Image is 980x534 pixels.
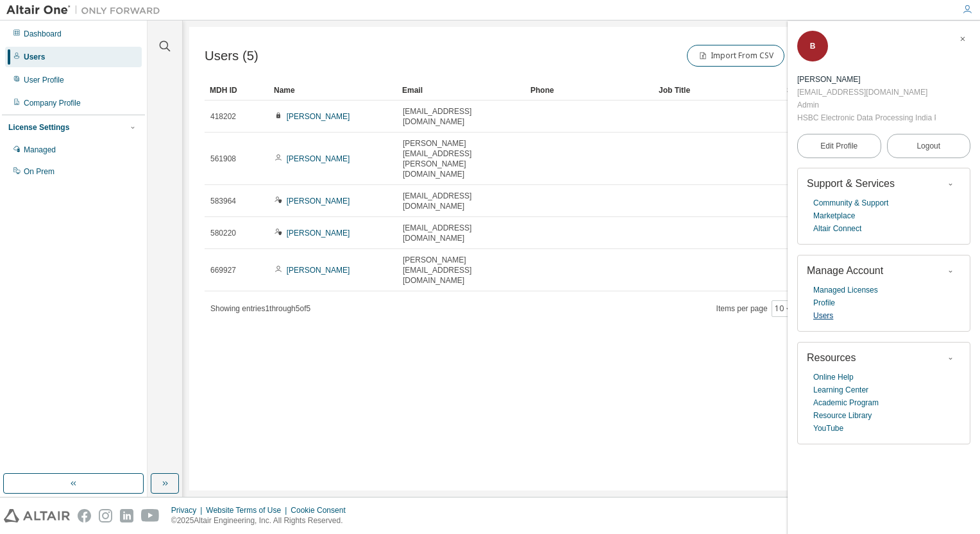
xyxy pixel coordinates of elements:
[402,80,520,101] div: Email
[210,265,236,275] span: 669927
[24,166,55,177] div: On Prem
[787,80,891,101] div: Status
[797,73,936,86] div: Bhavani Reddy
[291,505,353,515] div: Cookie Consent
[813,384,868,396] a: Learning Center
[813,396,879,409] a: Academic Program
[797,111,936,124] div: HSBC Electronic Data Processing India Pvt. Ltd.
[403,223,520,243] span: [EMAIL_ADDRESS][DOMAIN_NAME]
[797,99,936,111] div: Admin
[205,49,258,63] span: Users (5)
[206,505,291,515] div: Website Terms of Use
[810,42,816,51] span: B
[530,80,648,101] div: Phone
[813,197,888,209] a: Community & Support
[210,196,236,206] span: 583964
[4,509,70,522] img: altair_logo.svg
[171,515,353,526] p: © 2025 Altair Engineering, Inc. All Rights Reserved.
[775,303,792,314] button: 10
[820,141,857,151] span: Edit Profile
[24,29,62,39] div: Dashboard
[716,300,795,317] span: Items per page
[659,80,777,101] div: Job Title
[887,134,971,158] button: Logout
[287,266,350,275] a: [PERSON_NAME]
[287,197,350,206] a: [PERSON_NAME]
[797,86,936,99] div: [EMAIL_ADDRESS][DOMAIN_NAME]
[6,4,167,17] img: Altair One
[99,509,112,522] img: instagram.svg
[917,140,940,152] span: Logout
[141,509,160,522] img: youtube.svg
[210,228,236,238] span: 580220
[403,255,520,286] span: [PERSON_NAME][EMAIL_ADDRESS][DOMAIN_NAME]
[807,352,856,363] span: Resources
[813,422,843,435] a: YouTube
[171,505,206,515] div: Privacy
[687,45,784,67] button: Import From CSV
[120,509,133,522] img: linkedin.svg
[287,112,350,121] a: [PERSON_NAME]
[8,122,69,133] div: License Settings
[813,371,854,384] a: Online Help
[24,145,56,155] div: Managed
[210,304,310,313] span: Showing entries 1 through 5 of 5
[807,265,883,276] span: Manage Account
[24,52,45,62] div: Users
[24,75,64,85] div: User Profile
[813,209,855,222] a: Marketplace
[813,409,872,422] a: Resource Library
[287,229,350,238] a: [PERSON_NAME]
[287,154,350,163] a: [PERSON_NAME]
[797,134,881,158] a: Edit Profile
[403,191,520,211] span: [EMAIL_ADDRESS][DOMAIN_NAME]
[210,80,264,101] div: MDH ID
[274,80,392,101] div: Name
[210,111,236,122] span: 418202
[24,98,81,108] div: Company Profile
[813,284,878,296] a: Managed Licenses
[813,309,833,322] a: Users
[813,296,835,309] a: Profile
[807,178,895,189] span: Support & Services
[813,222,861,235] a: Altair Connect
[403,106,520,127] span: [EMAIL_ADDRESS][DOMAIN_NAME]
[403,138,520,179] span: [PERSON_NAME][EMAIL_ADDRESS][PERSON_NAME][DOMAIN_NAME]
[210,154,236,164] span: 561908
[78,509,91,522] img: facebook.svg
